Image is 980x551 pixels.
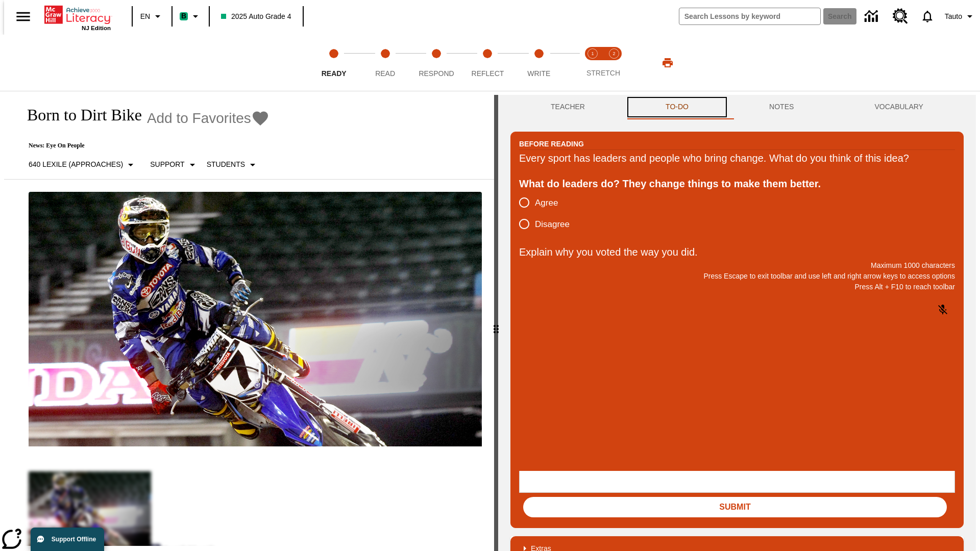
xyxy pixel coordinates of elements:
div: reading [4,95,494,546]
p: Press Alt + F10 to reach toolbar [519,282,955,292]
button: Print [651,54,684,72]
button: VOCABULARY [834,95,964,119]
span: EN [140,11,150,22]
div: What do leaders do? They change things to make them better. [519,176,955,192]
p: Explain why you voted the way you did. [519,244,955,260]
span: Support Offline [52,536,96,543]
button: Stretch Respond step 2 of 2 [599,35,629,91]
img: Motocross racer James Stewart flies through the air on his dirt bike. [29,192,482,447]
p: Support [150,159,184,170]
p: Press Escape to exit toolbar and use left and right arrow keys to access options [519,271,955,282]
div: Home [44,4,111,31]
p: 640 Lexile (Approaches) [29,159,123,170]
button: TO-DO [625,95,729,119]
button: Read step 2 of 5 [355,35,414,91]
button: Write step 5 of 5 [509,35,569,91]
a: Resource Center, Will open in new tab [887,3,914,30]
button: Ready step 1 of 5 [304,35,363,91]
button: Add to Favorites - Born to Dirt Bike [147,109,269,127]
div: activity [498,95,976,551]
text: 1 [591,51,594,56]
span: Disagree [535,218,570,231]
span: Read [375,69,395,78]
button: Scaffolds, Support [146,156,202,174]
button: Click to activate and allow voice recognition [930,297,955,322]
h1: Born to Dirt Bike [16,106,142,124]
button: Respond step 3 of 5 [407,35,466,91]
span: Tauto [945,11,962,22]
a: Notifications [914,3,941,30]
button: Select Student [203,156,263,174]
button: Reflect step 4 of 5 [458,35,517,91]
span: 2025 Auto Grade 4 [221,11,291,22]
button: Language: EN, Select a language [136,7,168,26]
span: NJ Edition [82,25,111,31]
span: B [181,10,186,22]
button: Teacher [510,95,625,119]
p: News: Eye On People [16,142,269,149]
button: Profile/Settings [941,7,980,26]
button: Submit [523,497,947,517]
button: Boost Class color is mint green. Change class color [176,7,206,26]
span: Agree [535,196,558,210]
span: STRETCH [586,69,620,77]
button: NOTES [729,95,834,119]
p: Maximum 1000 characters [519,260,955,271]
text: 2 [612,51,615,56]
button: Select Lexile, 640 Lexile (Approaches) [24,156,141,174]
a: Data Center [859,3,887,31]
div: Every sport has leaders and people who bring change. What do you think of this idea? [519,150,955,166]
span: Write [527,69,550,78]
div: poll [519,192,578,235]
span: Reflect [472,69,504,78]
button: Stretch Read step 1 of 2 [578,35,607,91]
span: Ready [322,69,347,78]
span: Add to Favorites [147,110,251,127]
div: Press Enter or Spacebar and then press right and left arrow keys to move the slider [494,95,498,551]
input: search field [679,8,820,24]
button: Open side menu [8,2,38,32]
body: Explain why you voted the way you did. Maximum 1000 characters Press Alt + F10 to reach toolbar P... [4,8,149,17]
div: Instructional Panel Tabs [510,95,964,119]
span: Respond [419,69,454,78]
h2: Before Reading [519,138,584,149]
p: Students [207,159,245,170]
button: Support Offline [31,528,104,551]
